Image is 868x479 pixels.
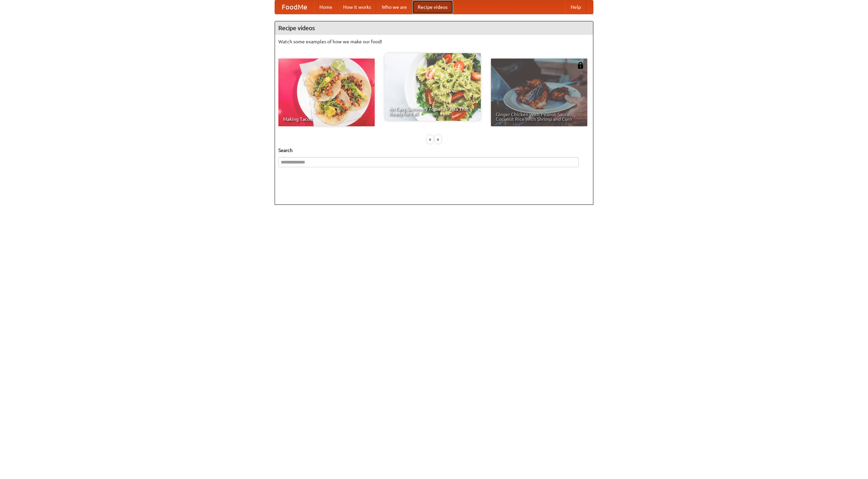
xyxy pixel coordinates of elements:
a: Who we are [376,0,412,14]
img: 483408.png [577,62,584,69]
p: Watch some examples of how we make our food! [278,38,590,45]
h5: Search [278,147,590,154]
div: » [435,135,441,144]
a: Home [314,0,338,14]
a: Help [565,0,586,14]
a: How it works [338,0,376,14]
a: FoodMe [275,0,314,14]
a: Recipe videos [412,0,453,14]
a: Making Tacos [278,59,375,126]
h4: Recipe videos [275,21,593,35]
span: Making Tacos [283,117,370,122]
a: An Easy, Summery Tomato Pasta That's Ready for Fall [384,53,481,121]
div: « [427,135,433,144]
span: An Easy, Summery Tomato Pasta That's Ready for Fall [389,107,476,116]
